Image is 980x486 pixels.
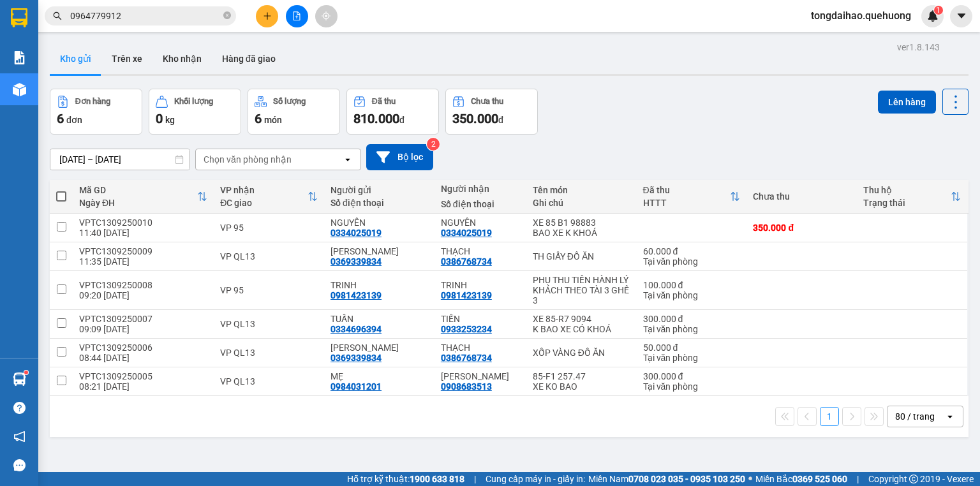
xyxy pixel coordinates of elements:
img: icon-new-feature [927,10,939,22]
th: Toggle SortBy [857,180,967,214]
span: 6 [255,111,262,126]
div: 09:09 [DATE] [79,324,207,334]
button: plus [256,5,278,27]
th: Toggle SortBy [637,180,747,214]
div: 0334696394 [330,324,382,334]
div: 0334025019 [330,228,382,238]
div: Tại văn phòng [643,324,741,334]
span: copyright [909,475,918,483]
img: warehouse-icon [13,83,26,96]
div: TUẤN [330,314,428,324]
button: Đã thu810.000đ [346,89,439,135]
div: VPTC1309250007 [79,314,207,324]
div: VP QL13 [220,251,318,261]
div: Chưa thu [753,191,850,202]
div: 85-F1 257.47 [533,371,630,381]
div: 0984031201 [330,381,382,392]
span: đ [399,115,405,125]
span: đ [498,115,503,125]
div: VPTC1309250009 [79,246,207,256]
button: file-add [286,5,308,27]
span: Miền Nam [588,472,745,486]
span: caret-down [956,10,967,22]
div: Trạng thái [863,198,951,208]
sup: 2 [427,138,440,151]
div: 0933253234 [441,324,492,334]
span: close-circle [223,10,231,22]
strong: 0369 525 060 [792,474,847,484]
div: 09:20 [DATE] [79,290,207,300]
div: Tên món [533,185,630,195]
div: NGUYỄN VĂN HIỆP [441,371,520,381]
div: VP QL13 [220,348,318,358]
button: 1 [820,407,839,426]
div: MẸ [330,371,428,381]
span: | [857,472,859,486]
div: 0981423139 [441,290,492,300]
img: warehouse-icon [13,372,26,386]
span: file-add [292,11,301,20]
span: 810.000 [353,111,399,126]
div: VPTC1309250005 [79,371,207,381]
div: 11:40 [DATE] [79,228,207,238]
img: logo-vxr [11,8,27,27]
sup: 1 [934,6,943,15]
div: Số điện thoại [441,199,520,209]
div: 0334025019 [441,228,492,238]
div: 0386768734 [441,256,492,267]
button: aim [315,5,338,27]
div: VP QL13 [220,319,318,329]
span: món [264,115,282,125]
div: Người gửi [330,185,428,195]
div: 0369339834 [330,353,382,363]
div: VP nhận [220,185,308,195]
div: VPTC1309250008 [79,280,207,290]
div: KATE [330,246,428,256]
span: close-circle [223,11,231,19]
div: TRINH [441,280,520,290]
div: BAO XE K KHOÁ [533,228,630,238]
div: Đã thu [372,97,396,106]
div: Tại văn phòng [643,290,741,300]
div: Ghi chú [533,198,630,208]
div: XỐP VÀNG ĐỒ ĂN [533,348,630,358]
div: ĐC giao [220,198,308,208]
div: TRINH [330,280,428,290]
input: Select a date range. [50,149,189,170]
span: 1 [936,6,940,15]
button: Chưa thu350.000đ [445,89,538,135]
th: Toggle SortBy [214,180,324,214]
div: 08:44 [DATE] [79,353,207,363]
div: XE KO BAO [533,381,630,392]
div: 08:21 [DATE] [79,381,207,392]
div: ver 1.8.143 [897,40,940,54]
span: notification [13,431,26,443]
div: Đơn hàng [75,97,110,106]
div: 0981423139 [330,290,382,300]
div: Người nhận [441,184,520,194]
div: 350.000 đ [753,223,850,233]
button: Bộ lọc [366,144,433,170]
span: Miền Bắc [755,472,847,486]
div: VP 95 [220,285,318,295]
span: Hỗ trợ kỹ thuật: [347,472,464,486]
div: VP 95 [220,223,318,233]
span: đơn [66,115,82,125]
span: kg [165,115,175,125]
div: Mã GD [79,185,197,195]
span: | [474,472,476,486]
span: question-circle [13,402,26,414]
div: XE 85 B1 98883 [533,217,630,228]
div: Ngày ĐH [79,198,197,208]
div: VP QL13 [220,376,318,387]
span: aim [322,11,330,20]
button: Khối lượng0kg [149,89,241,135]
div: KHÁCH THEO TÀI 3 GHẾ 3 [533,285,630,306]
span: tongdaihao.quehuong [801,8,921,24]
span: ⚪️ [748,476,752,482]
div: NGUYÊN [330,217,428,228]
div: THẠCH [441,342,520,353]
svg: open [945,411,955,422]
button: Lên hàng [878,91,936,114]
th: Toggle SortBy [73,180,214,214]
